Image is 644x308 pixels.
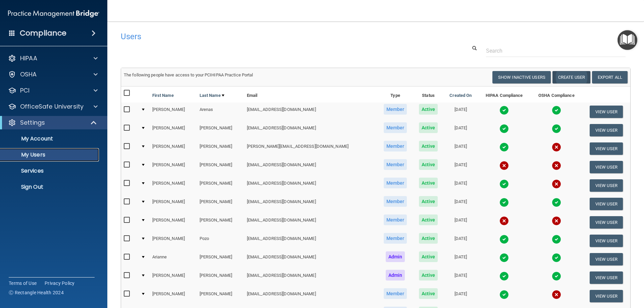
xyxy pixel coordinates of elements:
[124,72,253,77] span: The following people have access to your PCIHIPAA Practice Portal
[590,124,623,136] button: View User
[121,32,414,41] h4: Users
[499,271,509,281] img: tick.e7d51cea.svg
[590,142,623,155] button: View User
[590,161,623,173] button: View User
[152,91,174,100] a: First Name
[384,122,407,133] span: Member
[419,159,438,170] span: Active
[20,86,30,95] p: PCI
[443,195,478,213] td: [DATE]
[20,28,66,38] h4: Compliance
[419,178,438,188] span: Active
[384,214,407,225] span: Member
[8,70,98,78] a: OSHA
[244,158,377,176] td: [EMAIL_ADDRESS][DOMAIN_NAME]
[413,86,443,103] th: Status
[592,71,628,83] a: Export All
[590,179,623,192] button: View User
[384,178,407,188] span: Member
[443,121,478,139] td: [DATE]
[244,287,377,305] td: [EMAIL_ADDRESS][DOMAIN_NAME]
[443,139,478,158] td: [DATE]
[443,232,478,250] td: [DATE]
[552,71,590,83] button: Create User
[197,103,244,121] td: Arenas
[419,270,438,281] span: Active
[150,139,197,158] td: [PERSON_NAME]
[552,161,561,170] img: cross.ca9f0e7f.svg
[20,119,45,127] p: Settings
[499,124,509,133] img: tick.e7d51cea.svg
[552,106,561,115] img: tick.e7d51cea.svg
[150,287,197,305] td: [PERSON_NAME]
[197,176,244,195] td: [PERSON_NAME]
[384,288,407,299] span: Member
[8,103,98,111] a: OfficeSafe University
[200,91,224,100] a: Last Name
[384,196,407,207] span: Member
[552,253,561,262] img: tick.e7d51cea.svg
[9,289,64,296] span: Ⓒ Rectangle Health 2024
[8,119,97,127] a: Settings
[618,30,637,50] button: Open Resource Center
[8,54,98,62] a: HIPAA
[384,233,407,244] span: Member
[150,250,197,268] td: Arianne
[150,232,197,250] td: [PERSON_NAME]
[197,287,244,305] td: [PERSON_NAME]
[20,70,37,78] p: OSHA
[590,271,623,284] button: View User
[552,124,561,133] img: tick.e7d51cea.svg
[499,235,509,244] img: tick.e7d51cea.svg
[499,253,509,262] img: tick.e7d51cea.svg
[197,232,244,250] td: Pozo
[443,287,478,305] td: [DATE]
[8,86,98,95] a: PCI
[384,104,407,115] span: Member
[552,290,561,299] img: cross.ca9f0e7f.svg
[419,196,438,207] span: Active
[419,233,438,244] span: Active
[590,290,623,302] button: View User
[590,235,623,247] button: View User
[590,106,623,118] button: View User
[150,103,197,121] td: [PERSON_NAME]
[419,104,438,115] span: Active
[384,141,407,151] span: Member
[499,161,509,170] img: cross.ca9f0e7f.svg
[419,214,438,225] span: Active
[552,179,561,189] img: cross.ca9f0e7f.svg
[384,159,407,170] span: Member
[4,135,96,142] p: My Account
[419,141,438,151] span: Active
[590,198,623,210] button: View User
[197,121,244,139] td: [PERSON_NAME]
[499,106,509,115] img: tick.e7d51cea.svg
[492,71,551,83] button: Show Inactive Users
[244,250,377,268] td: [EMAIL_ADDRESS][DOMAIN_NAME]
[443,176,478,195] td: [DATE]
[197,250,244,268] td: [PERSON_NAME]
[244,139,377,158] td: [PERSON_NAME][EMAIL_ADDRESS][DOMAIN_NAME]
[443,103,478,121] td: [DATE]
[20,103,84,111] p: OfficeSafe University
[443,250,478,268] td: [DATE]
[150,121,197,139] td: [PERSON_NAME]
[449,91,472,100] a: Created On
[244,86,377,103] th: Email
[419,251,438,262] span: Active
[590,216,623,229] button: View User
[478,86,531,103] th: HIPAA Compliance
[552,271,561,281] img: tick.e7d51cea.svg
[244,213,377,232] td: [EMAIL_ADDRESS][DOMAIN_NAME]
[499,198,509,207] img: tick.e7d51cea.svg
[552,198,561,207] img: tick.e7d51cea.svg
[244,121,377,139] td: [EMAIL_ADDRESS][DOMAIN_NAME]
[197,158,244,176] td: [PERSON_NAME]
[499,142,509,152] img: tick.e7d51cea.svg
[150,195,197,213] td: [PERSON_NAME]
[197,195,244,213] td: [PERSON_NAME]
[552,142,561,152] img: cross.ca9f0e7f.svg
[419,288,438,299] span: Active
[443,213,478,232] td: [DATE]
